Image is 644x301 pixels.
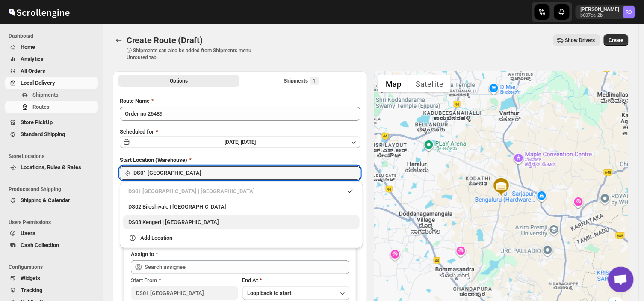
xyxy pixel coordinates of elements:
button: Home [5,41,98,53]
button: Users [5,227,98,239]
button: All Route Options [118,75,239,87]
button: Loop back to start [242,286,349,300]
input: Search assignee [145,260,349,274]
span: Shipping & Calendar [21,197,70,203]
span: Local Delivery [21,80,55,86]
span: All Orders [21,68,45,74]
span: [DATE] | [225,139,241,145]
span: Cash Collection [21,242,59,248]
button: [DATE]|[DATE] [120,136,360,148]
span: Create Route (Draft) [127,35,203,45]
input: Eg: Bengaluru Route [120,107,360,121]
button: Shipping & Calendar [5,194,98,206]
div: DS03 Kengeri | [GEOGRAPHIC_DATA] [128,218,354,226]
span: Routes [32,104,50,110]
button: All Orders [5,65,98,77]
span: Analytics [21,56,44,62]
span: Products and Shipping [9,186,98,193]
button: Selected Shipments [241,75,363,87]
p: b607ea-2b [581,13,620,18]
button: Show street map [378,75,408,92]
span: Configurations [9,264,98,271]
span: Standard Shipping [21,131,65,137]
div: End At [242,276,349,285]
span: Scheduled for [120,128,154,135]
button: Routes [5,101,98,113]
span: Users [21,230,35,236]
span: [DATE] [241,139,256,145]
button: Routes [113,34,125,46]
span: Create [609,37,623,44]
button: Locations, Rules & Rates [5,161,98,173]
span: Start Location (Warehouse) [120,157,187,163]
button: Cash Collection [5,239,98,251]
span: 1 [313,77,316,84]
div: Assign to [131,250,154,259]
img: ScrollEngine [7,1,71,23]
li: DS03 Kengeri [120,214,363,229]
span: Users Permissions [9,219,98,226]
span: Route Name [120,98,150,104]
span: Options [170,77,188,84]
text: RC [626,9,632,15]
span: Store Locations [9,153,98,160]
span: Widgets [21,275,40,281]
span: Store PickUp [21,119,53,125]
div: Add Location [140,234,172,242]
div: Shipments [284,77,319,85]
button: Tracking [5,284,98,296]
span: Start From [131,277,157,283]
button: Show satellite imagery [408,75,451,92]
button: Shipments [5,89,98,101]
span: Locations, Rules & Rates [21,164,81,170]
div: DS01 [GEOGRAPHIC_DATA] | [GEOGRAPHIC_DATA] [128,187,354,196]
span: Loop back to start [248,290,292,296]
a: Open chat [608,267,634,292]
div: DS02 Bileshivale | [GEOGRAPHIC_DATA] [128,203,354,211]
li: DS01 Sarjapur [120,185,363,198]
li: DS02 Bileshivale [120,198,363,214]
span: Show Drivers [565,37,595,44]
span: Home [21,44,35,50]
input: Search location [133,166,360,180]
button: User menu [576,5,636,19]
button: Create [604,34,629,46]
button: Show Drivers [553,34,600,46]
span: Tracking [21,287,42,293]
span: Rahul Chopra [623,6,635,18]
span: Dashboard [9,33,98,39]
p: ⓘ Shipments can also be added from Shipments menu Unrouted tab [127,47,261,61]
button: Widgets [5,272,98,284]
p: [PERSON_NAME] [581,6,620,13]
span: Shipments [32,92,59,98]
button: Analytics [5,53,98,65]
